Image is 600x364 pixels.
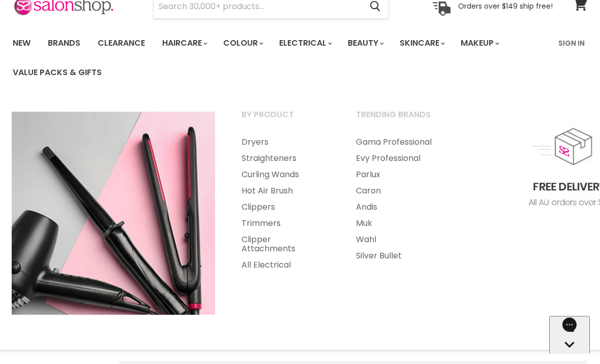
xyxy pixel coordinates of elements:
[552,33,591,54] a: Sign In
[229,200,341,216] a: Clippers
[272,33,338,54] a: Electrical
[40,33,88,54] a: Brands
[549,316,590,354] iframe: Gorgias live chat messenger
[229,151,341,167] a: Straighteners
[343,232,456,248] a: Wahl
[343,135,456,264] ul: Main menu
[343,248,456,264] a: Silver Bullet
[453,33,505,54] a: Makeup
[229,135,341,274] ul: Main menu
[229,183,341,200] a: Hot Air Brush
[343,183,456,200] a: Caron
[216,33,269,54] a: Colour
[229,216,341,232] a: Trimmers
[5,29,552,88] ul: Main menu
[155,33,214,54] a: Haircare
[343,151,456,167] a: Evy Professional
[229,257,341,274] a: All Electrical
[343,216,456,232] a: Muk
[340,33,390,54] a: Beauty
[5,62,109,84] a: Value Packs & Gifts
[229,135,341,151] a: Dryers
[458,2,553,11] p: Orders over $149 ship free!
[343,167,456,183] a: Parlux
[5,33,38,54] a: New
[90,33,153,54] a: Clearance
[229,232,341,257] a: Clipper Attachments
[229,107,341,133] a: By Product
[343,107,456,133] a: Trending Brands
[229,167,341,183] a: Curling Wands
[392,33,451,54] a: Skincare
[343,200,456,216] a: Andis
[343,135,456,151] a: Gama Professional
